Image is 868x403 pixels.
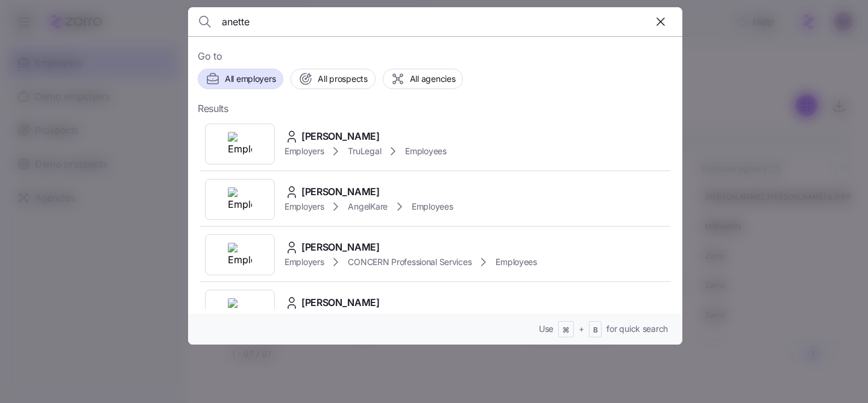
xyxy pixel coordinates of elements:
img: Employer logo [228,298,252,322]
span: + [579,323,584,335]
img: Employer logo [228,187,252,211]
img: Employer logo [228,243,252,267]
button: All prospects [291,69,375,89]
span: All agencies [410,73,456,85]
span: [PERSON_NAME] [301,129,380,144]
span: for quick search [606,323,668,335]
span: [PERSON_NAME] [301,240,380,255]
span: Employers [285,145,324,157]
span: Employees [412,201,453,213]
span: Go to [198,49,673,64]
span: [PERSON_NAME] [301,184,380,199]
span: ⌘ [562,325,570,336]
span: [PERSON_NAME] [301,295,380,310]
span: TruLegal [348,145,381,157]
span: Employees [405,145,446,157]
button: All agencies [383,69,464,89]
span: Use [539,323,553,335]
img: Employer logo [228,132,252,156]
span: All employers [225,73,275,85]
span: AngelKare [348,201,387,213]
span: B [593,325,598,336]
span: Employees [495,256,536,268]
span: Results [198,101,228,116]
span: All prospects [318,73,367,85]
span: Employers [285,256,324,268]
span: Employers [285,201,324,213]
button: All employers [198,69,283,89]
span: CONCERN Professional Services [348,256,471,268]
